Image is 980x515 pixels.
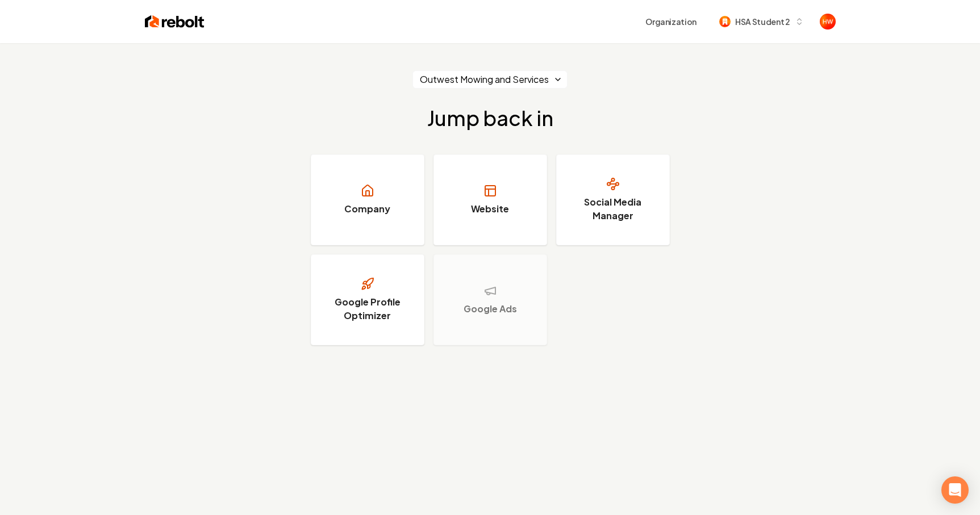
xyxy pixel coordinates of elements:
button: Outwest Mowing and Services [412,70,568,89]
a: Website [433,154,547,245]
h3: Website [471,202,509,216]
img: HSA Websites [820,14,836,30]
span: Outwest Mowing and Services [420,73,549,86]
img: HSA Student 2 [719,16,731,27]
a: Company [311,154,424,245]
h3: Company [344,202,390,216]
div: Open Intercom Messenger [941,476,969,504]
button: Organization [639,11,703,32]
h3: Google Ads [464,302,517,316]
img: Rebolt Logo [145,14,205,30]
a: Google Profile Optimizer [311,254,424,345]
button: Open user button [820,14,836,30]
span: HSA Student 2 [735,16,790,28]
h2: Jump back in [427,107,553,129]
h3: Google Profile Optimizer [325,295,410,323]
a: Social Media Manager [556,154,670,245]
h3: Social Media Manager [570,195,656,223]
